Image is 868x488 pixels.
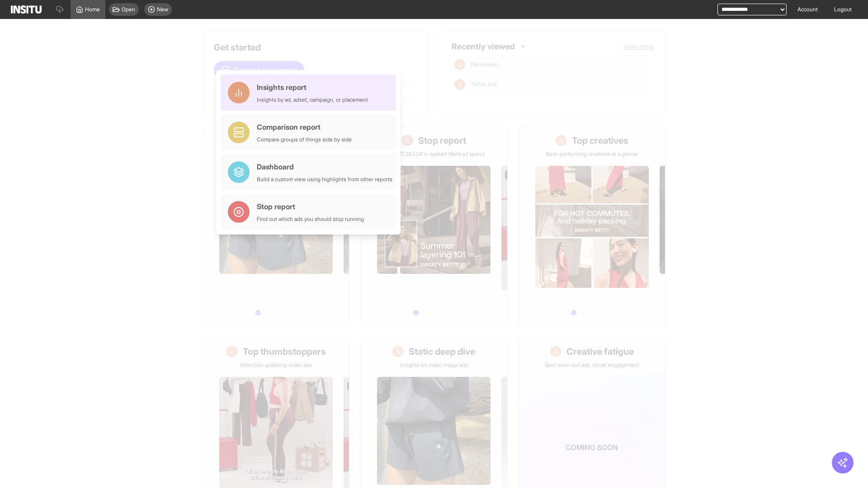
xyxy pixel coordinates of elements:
[122,6,135,13] span: Open
[85,6,100,13] span: Home
[257,136,352,143] div: Compare groups of things side by side
[257,216,364,223] div: Find out which ads you should stop running
[11,5,42,14] img: Logo
[257,122,352,132] div: Comparison report
[157,6,168,13] span: New
[257,96,368,103] div: Insights by ad, adset, campaign, or placement
[257,176,392,183] div: Build a custom view using highlights from other reports
[257,161,392,172] div: Dashboard
[257,201,364,212] div: Stop report
[257,82,368,93] div: Insights report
